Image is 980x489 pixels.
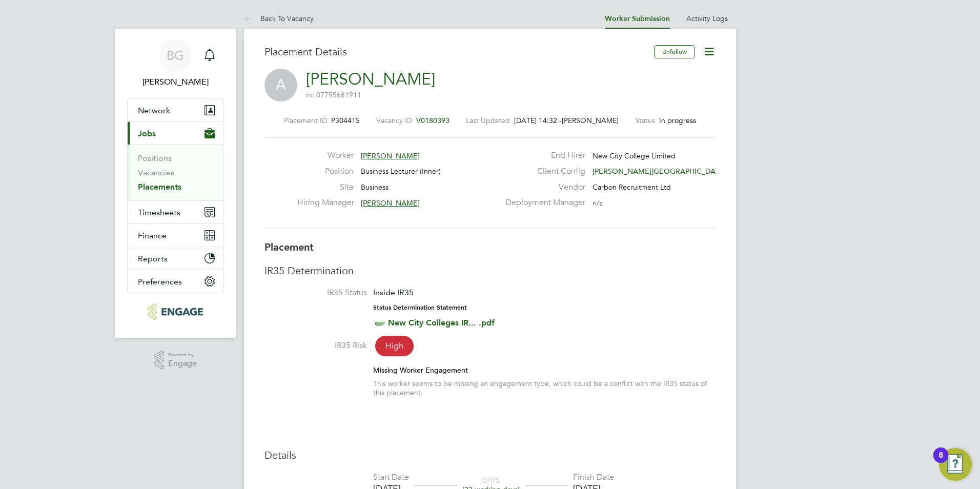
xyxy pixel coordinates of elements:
label: Position [297,166,354,177]
div: Missing Worker Engagement [373,365,716,375]
img: carbonrecruitment-logo-retina.png [148,303,202,320]
a: New City Colleges IR... .pdf [388,318,495,328]
span: Business Lecturer (Inner) [361,167,441,176]
span: Reports [138,254,168,263]
div: Start Date [373,472,409,483]
span: [PERSON_NAME][GEOGRAPHIC_DATA] [593,167,725,176]
a: Go to home page [127,303,223,320]
a: Activity Logs [686,14,728,23]
span: Carbon Recruitment Ltd [593,182,671,192]
label: Site [297,182,354,193]
label: IR35 Risk [264,340,367,351]
span: New City College Limited [593,151,676,160]
nav: Main navigation [115,29,236,338]
span: A [264,69,297,101]
a: [PERSON_NAME] [306,69,435,89]
button: Finance [128,224,223,247]
label: Worker [297,150,354,161]
span: P304415 [331,116,360,125]
span: m: 07795681911 [306,90,361,99]
span: Timesheets [138,208,180,217]
button: Preferences [128,270,223,293]
button: Timesheets [128,201,223,223]
a: BG[PERSON_NAME] [127,39,223,88]
label: IR35 Status [264,288,367,298]
label: Client Config [499,166,585,177]
span: Becky Green [127,76,223,88]
button: Network [128,99,223,121]
span: Preferences [138,277,182,287]
span: Finance [138,231,167,240]
div: Finish Date [573,472,614,483]
div: Jobs [128,145,223,200]
span: Engage [168,359,197,368]
button: Jobs [128,122,223,145]
div: This worker seems to be missing an engagement type, which could be a conflict with the IR35 statu... [373,379,716,397]
h3: Details [264,449,716,462]
button: Open Resource Center, 8 new notifications [939,448,972,481]
a: Placements [138,182,181,192]
label: Status [635,116,655,125]
label: Vacancy ID [376,116,412,125]
h3: Placement Details [264,45,646,58]
span: [PERSON_NAME] [562,116,619,125]
a: Back To Vacancy [244,14,314,23]
span: n/a [593,198,603,208]
span: Network [138,106,170,115]
h3: IR35 Determination [264,264,716,277]
span: In progress [659,116,696,125]
span: [PERSON_NAME] [361,198,420,208]
a: Worker Submission [605,14,670,23]
div: 8 [938,455,943,468]
span: Powered by [168,351,197,359]
span: Jobs [138,129,156,138]
span: [DATE] 14:32 - [514,116,562,125]
label: Deployment Manager [499,197,585,208]
span: High [375,336,414,356]
a: Positions [138,153,172,163]
label: End Hirer [499,150,585,161]
label: Last Updated [466,116,510,125]
strong: Status Determination Statement [373,304,467,311]
a: Powered byEngage [154,351,197,370]
button: Reports [128,247,223,270]
span: [PERSON_NAME] [361,151,420,160]
label: Vendor [499,182,585,193]
span: V0180393 [416,116,450,125]
button: Unfollow [654,45,695,58]
b: Placement [264,241,314,253]
a: Vacancies [138,168,174,177]
span: Inside IR35 [373,288,414,297]
label: Hiring Manager [297,197,354,208]
label: Placement ID [284,116,327,125]
span: Business [361,182,389,192]
span: BG [167,49,184,62]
